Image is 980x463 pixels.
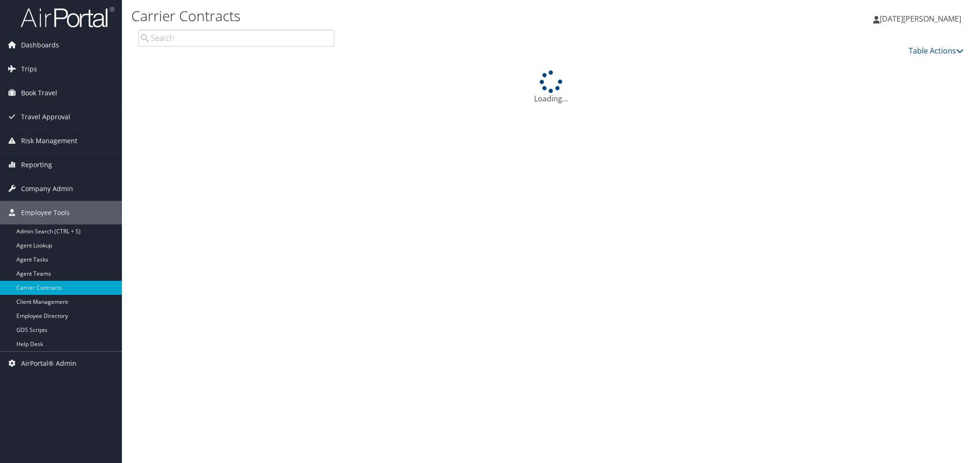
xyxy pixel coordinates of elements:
span: Risk Management [21,129,77,153]
span: Reporting [21,153,52,177]
h1: Carrier Contracts [131,6,691,26]
a: Table Actions [909,46,964,56]
span: Trips [21,57,37,81]
span: Dashboards [21,33,59,57]
img: airportal-logo.png [21,6,114,28]
input: Search [138,30,334,46]
span: [DATE][PERSON_NAME] [880,14,961,24]
a: [DATE][PERSON_NAME] [873,5,971,33]
span: AirPortal® Admin [21,352,76,375]
div: Loading... [131,70,971,104]
span: Employee Tools [21,201,70,224]
span: Travel Approval [21,105,70,129]
span: Company Admin [21,177,73,201]
span: Book Travel [21,81,57,105]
